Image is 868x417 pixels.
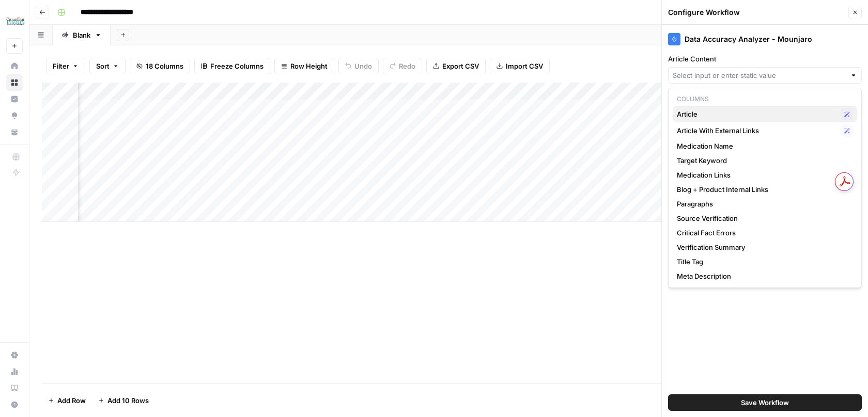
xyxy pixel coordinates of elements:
button: Help + Support [6,396,23,413]
span: Source Verification [677,213,849,223]
button: Redo [383,58,422,74]
a: Opportunities [6,107,23,124]
span: Sort [96,61,110,71]
a: Learning Hub [6,380,23,396]
input: Select input or enter static value [673,70,846,81]
span: Save Workflow [741,397,789,408]
a: Your Data [6,124,23,140]
button: Workspace: BCI [6,8,23,34]
span: Import CSV [506,61,543,71]
button: Freeze Columns [194,58,270,74]
span: Add Row [57,395,86,406]
span: Critical Fact Errors [677,228,849,238]
span: Paragraphs [677,199,849,209]
a: Settings [6,347,23,363]
a: Blank [53,25,111,45]
button: Filter [46,58,85,74]
span: Article With External Links [677,125,836,136]
button: Add Row [42,392,92,409]
span: Meta Description [677,271,849,281]
a: Home [6,58,23,74]
span: Add 10 Rows [107,395,149,406]
span: 18 Columns [146,61,183,71]
div: Data Accuracy Analyzer - Mounjaro [668,33,862,45]
a: Usage [6,363,23,380]
span: Article [677,109,836,119]
span: Export CSV [442,61,479,71]
a: Insights [6,91,23,107]
span: Undo [354,61,372,71]
button: Import CSV [490,58,550,74]
button: Export CSV [426,58,486,74]
button: Save Workflow [668,394,862,411]
img: BCI Logo [6,12,25,30]
div: Paste the article content you want to fact-check [668,88,862,97]
span: Medication Name [677,141,849,151]
p: Columns [673,92,857,106]
button: Add 10 Rows [92,392,155,409]
div: Blank [73,30,90,40]
button: Undo [338,58,379,74]
span: Redo [399,61,415,71]
span: Blog + Product Internal Links [677,184,849,195]
button: Row Height [274,58,334,74]
span: Medication Links [677,170,849,180]
span: Title Tag [677,256,849,267]
button: 18 Columns [130,58,190,74]
span: Verification Summary [677,242,849,252]
span: Target Keyword [677,155,849,166]
span: Filter [53,61,69,71]
span: Freeze Columns [210,61,263,71]
span: Row Height [290,61,328,71]
label: Article Content [668,54,862,64]
a: Browse [6,74,23,91]
button: Sort [89,58,126,74]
